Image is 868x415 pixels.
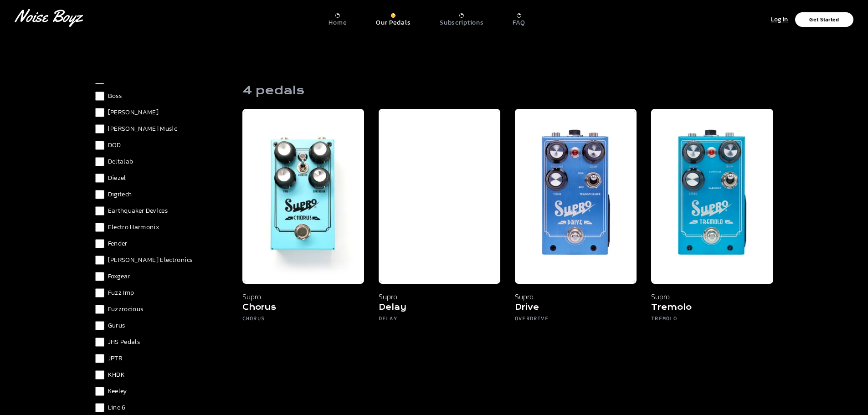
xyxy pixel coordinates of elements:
span: Boss [108,92,122,101]
span: Fuzzrocious [108,305,144,314]
h6: Overdrive [515,315,637,326]
a: Supro Tremolo Supro Tremolo Tremolo [651,109,773,333]
span: Fender [108,239,128,248]
input: [PERSON_NAME] Music [95,124,104,133]
a: Supro Drive Supro Drive Overdrive [515,109,637,333]
img: Supro Drive [515,109,637,284]
span: Diezel [108,174,126,183]
span: KHDK [108,370,125,379]
input: Gurus [95,321,104,330]
input: Diezel [95,174,104,183]
input: [PERSON_NAME] [95,108,104,117]
span: Line 6 [108,403,126,412]
p: Home [329,19,347,27]
h5: Tremolo [651,302,773,315]
img: Supro Chorus [242,109,364,284]
h5: Chorus [242,302,364,315]
a: Subscriptions [440,10,483,27]
h1: 4 pedals [242,83,304,98]
p: Supro [515,291,637,302]
span: Electro Harmonix [108,223,159,232]
span: Keeley [108,387,127,396]
span: JHS Pedals [108,338,140,347]
h6: Delay [379,315,500,326]
input: [PERSON_NAME] Electronics [95,256,104,265]
button: Get Started [795,12,853,27]
input: Electro Harmonix [95,223,104,232]
input: KHDK [95,370,104,379]
input: Earthquaker Devices [95,206,104,215]
h5: Drive [515,302,637,315]
input: Digitech [95,190,104,199]
span: JPTR [108,354,122,363]
input: DOD [95,141,104,150]
span: [PERSON_NAME] [108,108,159,117]
p: Subscriptions [440,19,483,27]
a: Supro Delay Supro Delay Delay [379,109,500,333]
span: [PERSON_NAME] Music [108,124,177,133]
a: Our Pedals [376,10,411,27]
input: Boss [95,92,104,101]
img: Supro Tremolo [651,109,773,284]
input: Foxgear [95,272,104,281]
p: Get Started [809,17,839,22]
input: Keeley [95,387,104,396]
input: JPTR [95,354,104,363]
input: Line 6 [95,403,104,412]
p: Supro [651,291,773,302]
h6: Tremolo [651,315,773,326]
p: Supro [379,291,500,302]
span: [PERSON_NAME] Electronics [108,256,193,265]
input: Fender [95,239,104,248]
input: JHS Pedals [95,338,104,347]
h6: Chorus [242,315,364,326]
span: Fuzz Imp [108,288,134,297]
p: Our Pedals [376,19,411,27]
p: FAQ [513,19,525,27]
span: DOD [108,141,121,150]
input: Fuzz Imp [95,288,104,297]
span: Deltalab [108,157,134,166]
span: Gurus [108,321,125,330]
input: Deltalab [95,157,104,166]
img: Supro Delay [379,109,500,284]
p: Supro [242,291,364,302]
span: Digitech [108,190,132,199]
span: Foxgear [108,272,130,281]
a: Home [329,10,347,27]
a: Supro Chorus Supro Chorus Chorus [242,109,364,333]
p: Log In [771,15,788,25]
input: Fuzzrocious [95,305,104,314]
a: FAQ [513,10,525,27]
span: Earthquaker Devices [108,206,168,215]
h5: Delay [379,302,500,315]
